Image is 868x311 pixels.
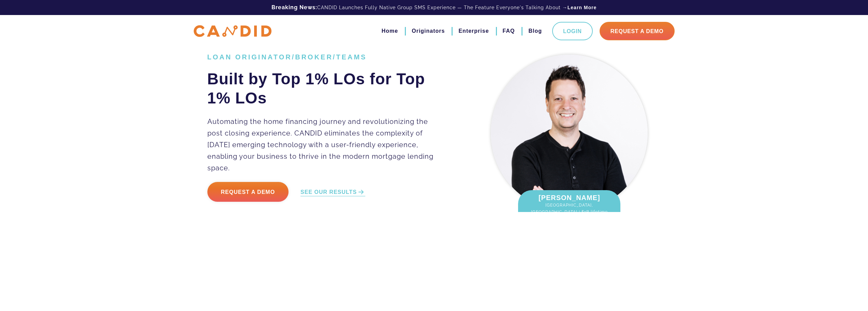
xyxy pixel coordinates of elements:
[207,182,289,202] a: Request a Demo
[568,4,597,11] a: Learn More
[207,53,444,61] h1: LOAN ORIGINATOR/BROKER/TEAMS
[382,25,398,37] a: Home
[412,25,445,37] a: Originators
[271,4,317,11] b: Breaking News:
[503,25,515,37] a: FAQ
[600,22,675,40] a: Request A Demo
[525,202,614,222] span: [GEOGRAPHIC_DATA], [GEOGRAPHIC_DATA] | $1B lifetime fundings
[194,25,271,37] img: CANDID APP
[300,188,365,196] a: SEE OUR RESULTS
[518,190,620,226] div: [PERSON_NAME]
[552,22,593,40] a: Login
[207,116,444,174] p: Automating the home financing journey and revolutionizing the post closing experience. CANDID eli...
[458,25,489,37] a: Enterprise
[207,69,444,108] h2: Built by Top 1% LOs for Top 1% LOs
[528,25,542,37] a: Blog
